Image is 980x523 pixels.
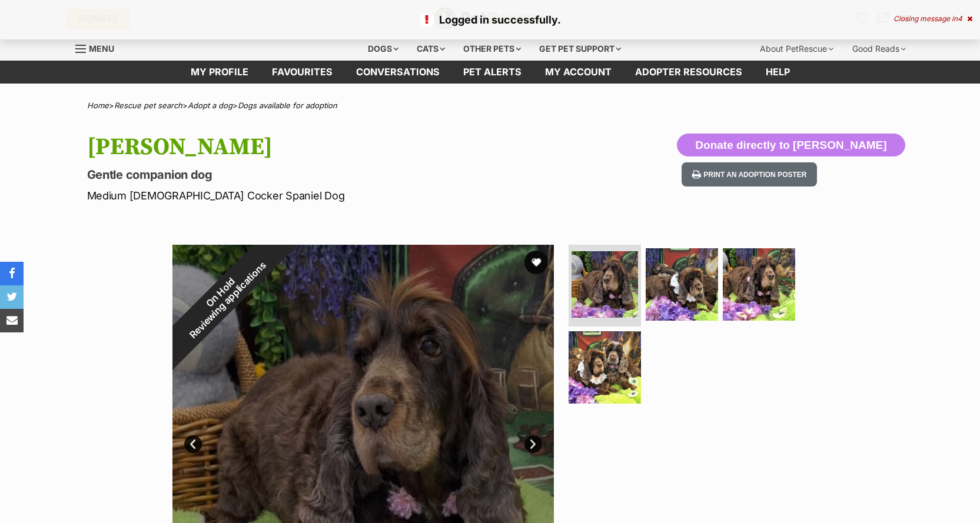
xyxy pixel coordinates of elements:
span: 4 [958,14,962,23]
div: Dogs [360,37,407,61]
img: Photo of Ellie [723,248,795,321]
a: Rescue pet search [114,101,182,110]
h1: [PERSON_NAME] [87,134,585,161]
a: Pet alerts [451,61,533,84]
div: On Hold [139,212,308,380]
button: Print an adoption poster [682,162,817,186]
div: Other pets [455,37,529,61]
div: Cats [408,37,453,61]
a: Home [87,101,109,110]
a: Adopt a dog [188,101,232,110]
a: conversations [344,61,451,84]
a: Next [524,435,542,453]
span: Reviewing applications [187,259,268,340]
a: Prev [184,435,202,453]
a: My account [533,61,623,84]
img: Photo of Ellie [569,331,641,404]
div: Get pet support [531,37,629,61]
div: > > > [58,101,923,110]
p: Logged in successfully. [12,12,968,28]
a: My profile [179,61,260,84]
a: Favourites [260,61,344,84]
p: Gentle companion dog [87,166,585,183]
button: favourite [524,251,548,274]
img: Photo of Ellie [646,248,718,321]
button: Donate directly to [PERSON_NAME] [677,134,905,157]
div: Closing message in [893,15,972,23]
img: Photo of Ellie [572,251,638,318]
a: Dogs available for adoption [238,101,337,110]
span: Menu [89,44,114,54]
div: About PetRescue [752,37,842,61]
a: Adopter resources [623,61,754,84]
a: Menu [75,37,122,58]
p: Medium [DEMOGRAPHIC_DATA] Cocker Spaniel Dog [87,188,585,204]
div: Good Reads [844,37,914,61]
a: Help [754,61,802,84]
